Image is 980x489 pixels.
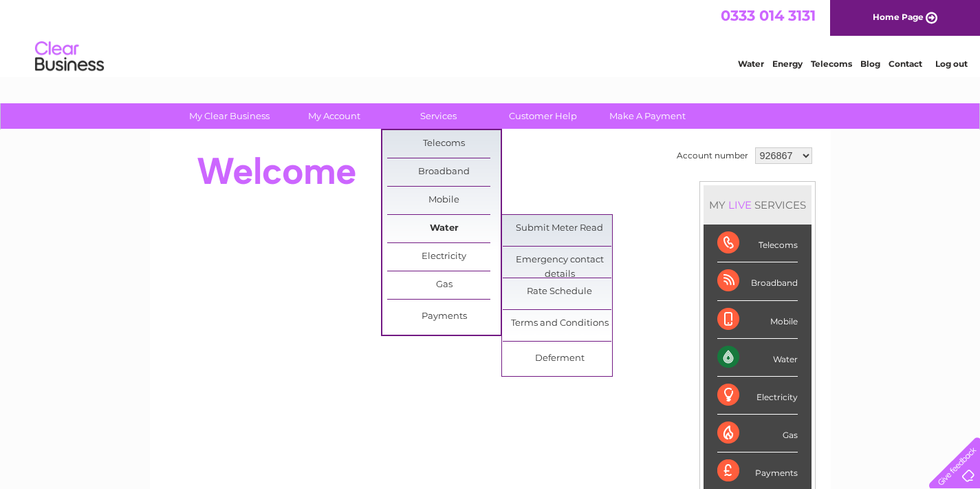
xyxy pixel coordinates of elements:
a: My Account [277,103,391,129]
a: Emergency contact details [503,247,616,274]
a: Contact [889,59,922,69]
a: My Clear Business [173,103,286,129]
a: Broadband [387,158,501,186]
div: Telecoms [717,225,798,262]
a: Rate Schedule [503,278,616,306]
a: Blog [860,59,880,69]
div: Electricity [717,377,798,415]
div: Broadband [717,262,798,300]
a: Gas [387,271,501,299]
a: Mobile [387,187,501,214]
div: Water [717,339,798,377]
a: Water [738,59,764,69]
div: Clear Business is a trading name of Verastar Limited (registered in [GEOGRAPHIC_DATA] No. 3667643... [166,8,816,67]
div: Mobile [717,301,798,339]
a: Submit Meter Read [503,215,616,242]
div: LIVE [726,198,754,211]
a: 0333 014 3131 [721,7,816,24]
img: logo.png [34,36,105,78]
a: Water [387,215,501,242]
a: Payments [387,303,501,331]
div: MY SERVICES [704,185,812,225]
td: Account number [673,144,752,167]
a: Telecoms [387,130,501,158]
a: Electricity [387,243,501,271]
a: Terms and Conditions [503,310,616,337]
a: Services [382,103,495,129]
a: Telecoms [811,59,852,69]
div: Gas [717,415,798,452]
a: Energy [772,59,803,69]
a: Make A Payment [591,103,704,129]
a: Log out [935,59,968,69]
a: Customer Help [486,103,600,129]
a: Deferment [503,345,616,373]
